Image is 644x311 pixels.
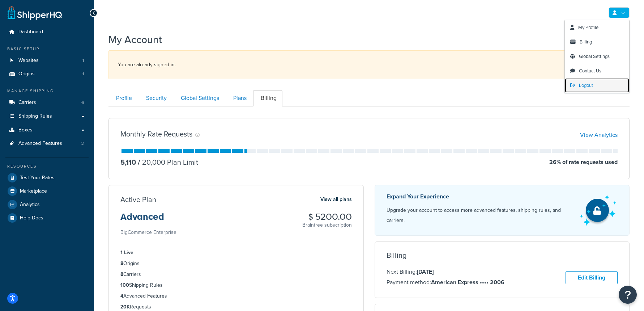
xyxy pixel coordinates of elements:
[5,96,89,109] a: Carriers 6
[5,25,89,39] a: Dashboard
[20,215,43,221] span: Help Docs
[81,100,84,106] span: 6
[120,281,129,289] strong: 100
[579,82,593,89] span: Logout
[120,130,192,138] h3: Monthly Rate Requests
[226,90,252,106] a: Plans
[5,171,89,184] a: Test Your Rates
[579,67,601,74] span: Contact Us
[5,88,89,94] div: Manage Shipping
[431,278,504,286] strong: American Express •••• 2006
[566,271,618,285] a: Edit Billing
[18,71,35,77] span: Origins
[580,131,618,139] a: View Analytics
[5,185,89,198] a: Marketplace
[565,20,629,35] a: My Profile
[20,188,47,194] span: Marketplace
[549,157,618,167] p: 26 % of rate requests used
[619,286,637,304] button: Open Resource Center
[579,53,610,60] span: Global Settings
[578,24,598,31] span: My Profile
[8,5,62,20] a: ShipperHQ Home
[565,35,629,49] a: Billing
[138,157,140,168] span: /
[565,78,629,93] a: Logout
[120,260,123,267] strong: 8
[320,195,352,204] a: View all plans
[5,67,89,81] li: Origins
[108,90,138,106] a: Profile
[120,270,123,278] strong: 8
[18,113,52,119] span: Shipping Rules
[20,175,55,181] span: Test Your Rates
[82,71,84,77] span: 1
[5,198,89,211] a: Analytics
[120,196,156,203] h3: Active Plan
[5,54,89,67] li: Websites
[120,303,352,311] li: Requests
[5,67,89,81] a: Origins 1
[120,228,176,236] small: BigCommerce Enterprise
[120,212,176,227] h3: Advanced
[580,38,592,45] span: Billing
[387,278,504,287] p: Payment method:
[253,90,282,106] a: Billing
[5,46,89,52] div: Basic Setup
[20,202,40,208] span: Analytics
[387,205,573,226] p: Upgrade your account to access more advanced features, shipping rules, and carriers.
[18,58,39,64] span: Websites
[565,49,629,64] a: Global Settings
[5,137,89,150] li: Advanced Features
[302,222,352,229] p: Braintree subscription
[375,185,630,236] a: Expand Your Experience Upgrade your account to access more advanced features, shipping rules, and...
[120,292,352,300] li: Advanced Features
[5,211,89,224] a: Help Docs
[138,90,172,106] a: Security
[18,140,62,147] span: Advanced Features
[302,212,352,222] h3: $ 5200.00
[108,33,162,47] h1: My Account
[18,127,33,133] span: Boxes
[120,157,136,167] p: 5,110
[118,60,620,70] div: You are already signed in.
[18,100,36,106] span: Carriers
[5,137,89,150] a: Advanced Features 3
[387,251,406,259] h3: Billing
[18,29,43,35] span: Dashboard
[120,260,352,268] li: Origins
[120,270,352,278] li: Carriers
[5,123,89,137] a: Boxes
[5,96,89,109] li: Carriers
[5,163,89,169] div: Resources
[120,292,123,300] strong: 4
[120,249,133,256] strong: 1 Live
[417,268,434,276] strong: [DATE]
[81,140,84,147] span: 3
[5,54,89,67] a: Websites 1
[136,157,198,167] p: 20,000 Plan Limit
[173,90,225,106] a: Global Settings
[387,267,504,277] p: Next Billing:
[82,58,84,64] span: 1
[120,303,130,311] strong: 20K
[387,192,573,202] p: Expand Your Experience
[5,110,89,123] a: Shipping Rules
[120,281,352,289] li: Shipping Rules
[565,64,629,78] a: Contact Us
